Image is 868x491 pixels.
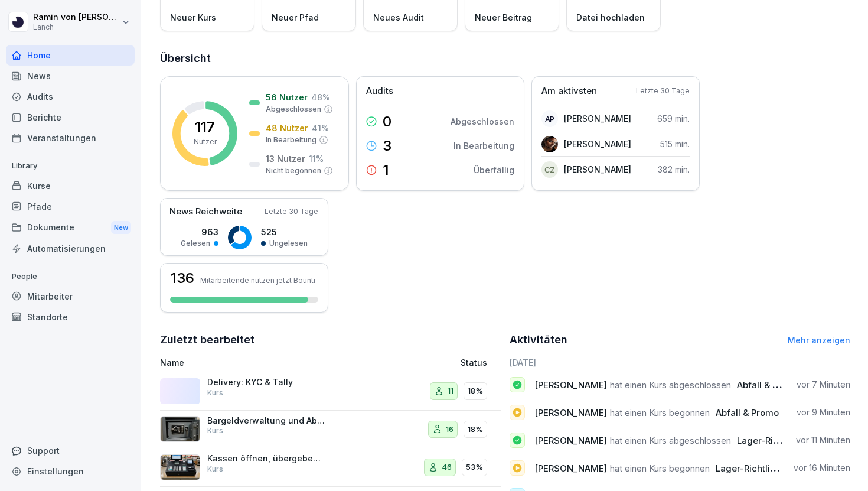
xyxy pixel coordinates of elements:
[383,115,391,129] p: 0
[541,110,558,127] div: AP
[373,11,424,24] p: Neues Audit
[266,104,321,115] p: Abgeschlossen
[6,45,135,66] a: Home
[610,435,731,446] span: hat einen Kurs abgeschlossen
[660,138,690,150] p: 515 min.
[636,86,690,96] p: Letzte 30 Tage
[195,120,215,134] p: 117
[510,356,851,369] h6: [DATE]
[451,115,514,128] p: Abgeschlossen
[207,415,325,426] p: Bargeldverwaltung und Abholung
[541,161,558,178] div: CZ
[6,66,135,86] a: News
[160,372,501,411] a: Delivery: KYC & TallyKurs1118%
[312,122,329,134] p: 41 %
[33,12,119,22] p: Ramin von [PERSON_NAME]
[194,136,217,147] p: Nutzer
[266,135,316,145] p: In Bearbeitung
[272,11,319,24] p: Neuer Pfad
[170,11,216,24] p: Neuer Kurs
[160,331,501,348] h2: Zuletzt bearbeitet
[610,379,731,391] span: hat einen Kurs abgeschlossen
[657,112,690,125] p: 659 min.
[6,461,135,482] a: Einstellungen
[446,424,453,435] p: 16
[468,385,483,397] p: 18%
[170,271,194,285] h3: 136
[534,463,607,474] span: [PERSON_NAME]
[160,411,501,449] a: Bargeldverwaltung und AbholungKurs1618%
[564,112,631,125] p: [PERSON_NAME]
[794,462,850,474] p: vor 16 Minuten
[160,356,368,369] p: Name
[716,463,788,474] span: Lager-Richtlinien
[207,453,325,464] p: Kassen öffnen, übergeben & schließen
[6,157,135,175] p: Library
[797,379,850,391] p: vor 7 Minuten
[6,107,135,128] a: Berichte
[475,11,532,24] p: Neuer Beitrag
[207,388,223,398] p: Kurs
[33,23,119,31] p: Lanch
[453,139,514,152] p: In Bearbeitung
[541,84,597,98] p: Am aktivsten
[6,175,135,196] a: Kurse
[266,122,308,134] p: 48 Nutzer
[576,11,645,24] p: Datei hochladen
[564,163,631,175] p: [PERSON_NAME]
[468,424,483,435] p: 18%
[181,238,210,249] p: Gelesen
[6,238,135,259] a: Automatisierungen
[6,217,135,239] div: Dokumente
[610,407,710,418] span: hat einen Kurs begonnen
[265,206,318,217] p: Letzte 30 Tage
[160,448,501,487] a: Kassen öffnen, übergeben & schließenKurs4653%
[266,165,321,176] p: Nicht begonnen
[6,307,135,327] a: Standorte
[442,461,452,473] p: 46
[6,196,135,217] a: Pfade
[737,379,800,391] span: Abfall & Promo
[564,138,631,150] p: [PERSON_NAME]
[716,407,779,418] span: Abfall & Promo
[383,139,391,153] p: 3
[534,435,607,446] span: [PERSON_NAME]
[261,226,308,238] p: 525
[160,50,850,67] h2: Übersicht
[466,461,483,473] p: 53%
[474,164,514,176] p: Überfällig
[207,425,223,436] p: Kurs
[534,379,607,391] span: [PERSON_NAME]
[266,91,308,103] p: 56 Nutzer
[6,267,135,286] p: People
[160,416,200,442] img: th9trzu144u9p3red8ow6id8.png
[788,335,850,345] a: Mehr anzeigen
[6,217,135,239] a: DokumenteNew
[797,407,850,418] p: vor 9 Minuten
[6,286,135,307] a: Mitarbeiter
[366,84,393,98] p: Audits
[658,163,690,175] p: 382 min.
[200,276,315,285] p: Mitarbeitende nutzen jetzt Bounti
[448,385,453,397] p: 11
[6,86,135,107] a: Audits
[383,163,389,177] p: 1
[6,128,135,148] a: Veranstaltungen
[311,91,330,103] p: 48 %
[269,238,308,249] p: Ungelesen
[461,356,487,369] p: Status
[737,435,810,446] span: Lager-Richtlinien
[266,152,305,165] p: 13 Nutzer
[534,407,607,418] span: [PERSON_NAME]
[169,205,242,219] p: News Reichweite
[207,464,223,474] p: Kurs
[6,440,135,461] div: Support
